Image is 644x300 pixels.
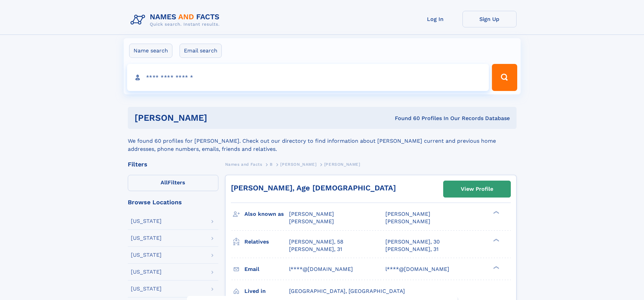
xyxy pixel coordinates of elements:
[280,160,316,168] a: [PERSON_NAME]
[131,235,162,241] div: [US_STATE]
[127,64,489,91] input: search input
[289,238,343,246] a: [PERSON_NAME], 58
[492,64,517,91] button: Search Button
[289,246,342,253] a: [PERSON_NAME], 31
[244,263,289,275] h3: Email
[280,162,316,167] span: [PERSON_NAME]
[385,238,440,246] a: [PERSON_NAME], 30
[128,11,225,29] img: Logo Names and Facts
[244,208,289,220] h3: Also known as
[324,162,360,167] span: [PERSON_NAME]
[461,181,493,197] div: View Profile
[128,129,517,153] div: We found 60 profiles for [PERSON_NAME]. Check out our directory to find information about [PERSON...
[129,44,172,58] label: Name search
[444,181,510,197] a: View Profile
[492,210,500,215] div: ❯
[270,162,273,167] span: B
[301,115,510,122] div: Found 60 Profiles In Our Records Database
[128,175,218,191] label: Filters
[244,236,289,248] h3: Relatives
[289,288,405,294] span: [GEOGRAPHIC_DATA], [GEOGRAPHIC_DATA]
[385,218,430,225] span: [PERSON_NAME]
[462,11,517,27] a: Sign Up
[385,211,430,217] span: [PERSON_NAME]
[131,218,162,224] div: [US_STATE]
[385,246,438,253] a: [PERSON_NAME], 31
[408,11,462,27] a: Log In
[128,161,218,167] div: Filters
[289,211,334,217] span: [PERSON_NAME]
[135,114,301,122] h1: [PERSON_NAME]
[492,238,500,242] div: ❯
[128,199,218,205] div: Browse Locations
[180,44,222,58] label: Email search
[131,252,162,258] div: [US_STATE]
[225,160,262,168] a: Names and Facts
[492,265,500,270] div: ❯
[289,218,334,225] span: [PERSON_NAME]
[131,269,162,275] div: [US_STATE]
[161,179,168,186] span: All
[131,286,162,292] div: [US_STATE]
[231,184,396,192] a: [PERSON_NAME], Age [DEMOGRAPHIC_DATA]
[270,160,273,168] a: B
[244,285,289,297] h3: Lived in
